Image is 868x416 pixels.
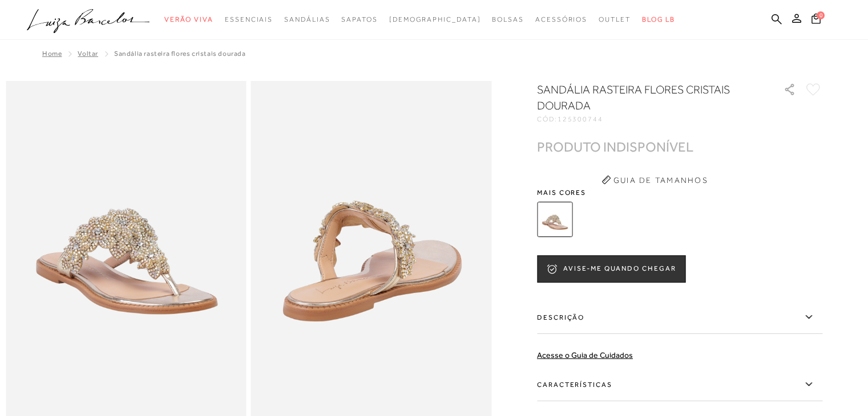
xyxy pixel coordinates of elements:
span: Sandália rasteira flores cristais dourada [114,50,246,58]
a: Acesse o Guia de Cuidados [537,350,633,360]
div: CÓD: [537,116,765,123]
a: noSubCategoriesText [535,9,587,30]
button: 0 [808,13,824,28]
label: Características [537,368,822,401]
a: noSubCategoriesText [284,9,330,30]
span: Bolsas [492,15,524,23]
a: noSubCategoriesText [225,9,273,30]
a: noSubCategoriesText [341,9,377,30]
button: Guia de Tamanhos [597,171,712,189]
a: noSubCategoriesText [599,9,631,30]
img: Sandália rasteira flores cristais dourada [537,202,572,237]
button: AVISE-ME QUANDO CHEGAR [537,255,685,283]
span: 0 [817,11,825,19]
a: noSubCategoriesText [164,9,213,30]
span: [DEMOGRAPHIC_DATA] [389,15,481,23]
a: noSubCategoriesText [389,9,481,30]
span: Verão Viva [164,15,213,23]
a: Voltar [78,50,98,58]
span: Essenciais [225,15,273,23]
span: Outlet [599,15,631,23]
span: 125300744 [558,115,603,123]
span: BLOG LB [642,15,675,23]
a: BLOG LB [642,9,675,30]
a: Home [42,50,62,58]
a: noSubCategoriesText [492,9,524,30]
div: PRODUTO INDISPONÍVEL [537,141,693,153]
span: Acessórios [535,15,587,23]
span: Sapatos [341,15,377,23]
span: Mais cores [537,189,822,196]
label: Descrição [537,301,822,334]
h1: Sandália rasteira flores cristais dourada [537,81,751,113]
span: Sandálias [284,15,330,23]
